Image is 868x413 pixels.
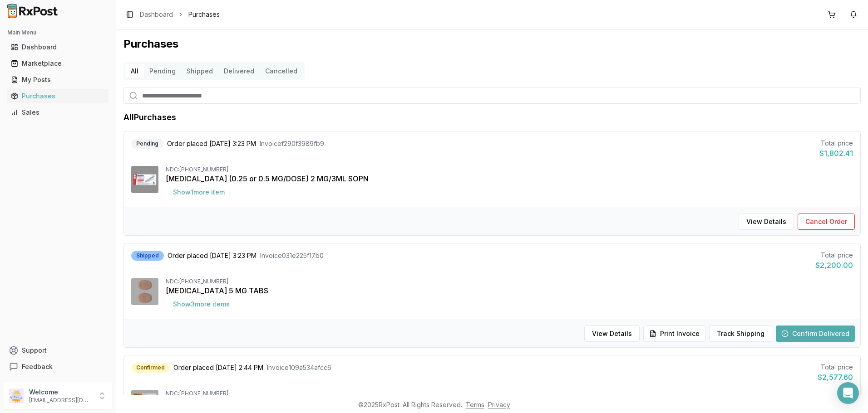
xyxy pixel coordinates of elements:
img: User avatar [9,389,24,403]
button: Track Shipping [709,326,772,342]
button: View Details [584,326,640,342]
a: My Posts [7,72,108,88]
button: Marketplace [4,56,112,71]
button: Delivered [218,64,260,78]
a: Purchases [7,88,108,104]
div: Total price [819,139,853,148]
a: Dashboard [140,10,173,19]
div: Purchases [11,92,105,101]
a: Terms [466,401,484,408]
button: Feedback [4,359,112,375]
button: All [125,64,144,78]
span: Purchases [188,10,220,19]
p: [EMAIL_ADDRESS][DOMAIN_NAME] [29,397,92,404]
h1: All Purchases [123,111,176,124]
img: RxPost Logo [4,4,62,18]
p: Welcome [29,388,92,397]
button: Shipped [181,64,218,78]
nav: breadcrumb [140,10,220,19]
h2: Main Menu [7,29,108,36]
img: Eliquis 5 MG TABS [131,278,158,305]
div: Shipped [131,251,164,261]
span: Feedback [22,362,53,371]
a: Privacy [488,401,510,408]
div: Marketplace [11,59,105,68]
div: $1,802.41 [819,148,853,159]
div: Sales [11,108,105,117]
button: Sales [4,105,112,120]
button: View Details [739,214,794,230]
span: Invoice f290f3989fb9 [260,139,324,148]
span: Invoice 031e225f17b0 [260,251,324,260]
h1: Purchases [123,37,861,51]
div: Dashboard [11,43,105,52]
div: Open Intercom Messenger [837,382,859,404]
a: Sales [7,104,108,121]
span: Invoice 109a534afcc6 [267,363,331,372]
div: NDC: [PHONE_NUMBER] [166,166,853,173]
a: Marketplace [7,55,108,72]
img: Ozempic (0.25 or 0.5 MG/DOSE) 2 MG/3ML SOPN [131,166,158,193]
button: Show3more items [166,296,237,312]
div: [MEDICAL_DATA] (0.25 or 0.5 MG/DOSE) 2 MG/3ML SOPN [166,173,853,184]
span: Order placed [DATE] 2:44 PM [173,363,263,372]
div: $2,200.00 [815,260,853,271]
button: Pending [144,64,181,78]
button: Cancelled [260,64,303,78]
div: [MEDICAL_DATA] 5 MG TABS [166,285,853,296]
button: Print Invoice [643,326,705,342]
span: Order placed [DATE] 3:23 PM [167,139,256,148]
button: Cancel Order [798,214,855,230]
button: Show1more item [166,184,232,200]
div: NDC: [PHONE_NUMBER] [166,390,853,397]
button: Dashboard [4,40,112,54]
button: My Posts [4,73,112,87]
span: Order placed [DATE] 3:23 PM [168,251,256,260]
button: Support [4,342,112,359]
a: Dashboard [7,39,108,55]
div: My Posts [11,75,105,84]
button: Purchases [4,89,112,103]
div: Pending [131,139,163,149]
button: Confirm Delivered [776,326,855,342]
div: NDC: [PHONE_NUMBER] [166,278,853,285]
div: Confirmed [131,363,170,373]
div: $2,577.60 [818,372,853,383]
div: Total price [815,251,853,260]
div: Total price [818,363,853,372]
